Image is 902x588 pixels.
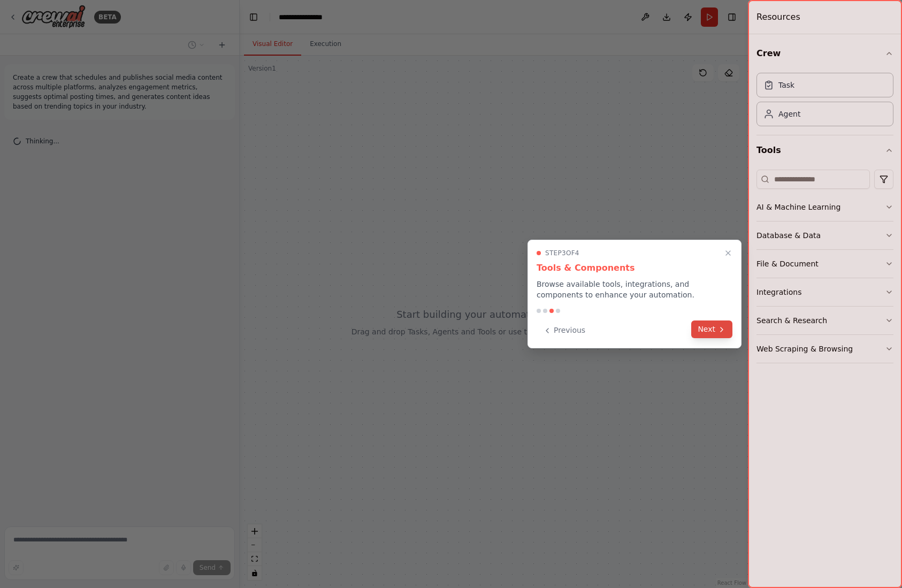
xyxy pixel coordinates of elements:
[545,249,579,257] span: Step 3 of 4
[691,320,732,338] button: Next
[246,10,261,25] button: Hide left sidebar
[537,262,732,274] h3: Tools & Components
[537,322,592,339] button: Previous
[537,279,732,300] p: Browse available tools, integrations, and components to enhance your automation.
[722,247,735,259] button: Close walkthrough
